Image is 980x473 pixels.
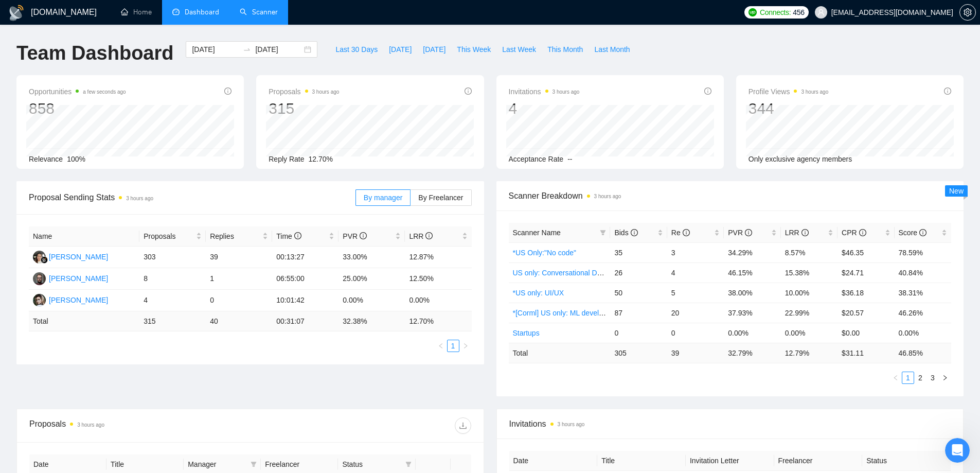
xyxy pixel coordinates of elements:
time: 3 hours ago [594,194,621,199]
button: This Week [451,41,496,58]
time: a few seconds ago [83,89,126,95]
span: swap-right [243,45,251,54]
span: user [817,9,825,16]
td: 35 [610,242,667,262]
input: Start date [192,44,239,55]
button: Last 30 Days [330,41,383,58]
span: Time [276,232,301,240]
span: Score [899,229,926,237]
span: [DATE] [389,44,412,55]
span: info-circle [360,232,367,239]
a: 2 [915,372,926,383]
td: 34.29% [724,242,780,262]
td: 12.79 % [781,343,838,363]
a: ZM[PERSON_NAME] [33,295,108,304]
a: LA[PERSON_NAME] [33,252,108,260]
time: 3 hours ago [77,422,104,428]
button: This Month [542,41,589,58]
span: info-circle [425,232,433,239]
span: filter [600,230,606,236]
th: Invitation Letter [686,451,774,471]
span: filter [405,461,412,467]
button: Last Week [496,41,542,58]
td: 0 [206,290,272,311]
span: 100% [67,155,85,163]
td: 305 [610,343,667,363]
span: Scanner Name [513,229,561,237]
span: [DATE] [423,44,446,55]
span: Bids [614,229,637,237]
img: LA [33,251,46,264]
span: This Month [547,44,583,55]
th: Title [597,451,686,471]
img: logo [8,5,25,21]
span: info-circle [801,229,809,236]
li: Previous Page [435,340,447,352]
td: $20.57 [838,303,894,323]
li: Previous Page [889,372,902,384]
span: left [438,343,444,349]
td: 5 [667,283,724,303]
span: Manager [188,459,246,470]
td: 39 [206,247,272,268]
span: setting [960,8,975,16]
button: setting [959,4,976,21]
span: info-circle [944,87,951,95]
td: 37.93% [724,303,780,323]
span: dashboard [172,8,180,15]
span: Re [671,229,690,237]
time: 3 hours ago [558,422,585,427]
th: Replies [206,226,272,247]
span: LRR [785,229,809,237]
td: 46.15% [724,262,780,283]
a: *US only: UI/UX [513,289,564,297]
a: homeHome [121,8,152,16]
span: PVR [343,232,367,240]
span: info-circle [683,229,690,236]
span: info-circle [745,229,752,236]
span: Connects: [760,7,791,18]
span: Invitations [509,417,951,430]
td: $36.18 [838,283,894,303]
span: info-circle [631,229,638,236]
td: 0.00% [405,290,471,311]
span: filter [598,225,608,240]
th: Proposals [139,226,206,247]
span: info-circle [294,232,301,239]
span: PVR [728,229,752,237]
span: 456 [793,7,804,18]
td: 10.00% [781,283,838,303]
a: 1 [448,340,459,352]
span: This Week [457,44,491,55]
a: DW[PERSON_NAME] [33,274,108,282]
td: 06:55:00 [272,268,338,290]
li: 3 [926,372,939,384]
td: 0.00% [781,323,838,343]
td: 32.79 % [724,343,780,363]
img: gigradar-bm.png [41,256,48,264]
td: 12.50% [405,268,471,290]
td: 12.70 % [405,311,471,331]
a: setting [959,8,976,16]
span: to [243,45,251,54]
span: Proposal Sending Stats [29,191,355,204]
td: 25.00% [338,268,405,290]
span: LRR [409,232,433,240]
span: 12.70% [309,155,333,163]
li: Next Page [459,340,472,352]
span: By Freelancer [418,194,463,202]
div: [PERSON_NAME] [49,251,108,262]
span: New [949,187,964,195]
span: Invitations [509,85,580,98]
span: Last Month [594,44,630,55]
div: 344 [749,99,829,118]
span: info-circle [704,87,711,95]
th: Name [29,226,139,247]
span: Last Week [502,44,536,55]
span: -- [567,155,572,163]
td: 00:31:07 [272,311,338,331]
time: 3 hours ago [126,196,153,201]
button: download [455,417,471,434]
td: 0.00% [895,323,951,343]
td: 12.87% [405,247,471,268]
